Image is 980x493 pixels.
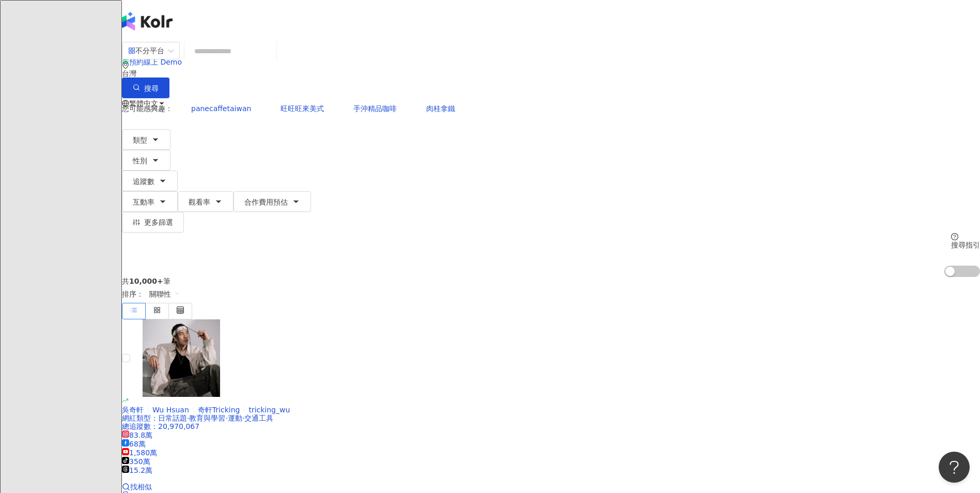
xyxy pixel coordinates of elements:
[415,98,466,119] button: 肉桂拿鐵
[128,42,164,59] div: 不分平台
[144,218,173,226] span: 更多篩選
[122,104,173,113] span: 您可能感興趣：
[180,98,262,119] button: panecaffetaiwan
[244,414,273,422] span: 交通工具
[426,104,455,113] span: 肉桂拿鐵
[228,414,242,422] span: 運動
[122,406,144,414] span: 吳奇軒
[198,406,240,414] span: 奇軒Tricking
[234,191,311,212] button: 合作費用預估
[122,150,170,171] button: 性別
[353,104,397,113] span: 手沖精品咖啡
[122,171,178,191] button: 追蹤數
[191,104,251,113] span: panecaffetaiwan
[149,286,180,302] span: 關聯性
[122,414,980,422] div: 網紅類型 ：
[152,406,189,414] span: Wu Hsuan
[122,129,170,150] button: 類型
[178,191,234,212] button: 觀看率
[122,12,173,30] img: logo
[244,198,288,206] span: 合作費用預估
[128,47,135,54] span: appstore
[343,98,408,119] button: 手沖精品咖啡
[122,191,178,212] button: 互動率
[187,414,189,422] span: ·
[951,241,980,249] div: 搜尋指引
[133,157,147,165] span: 性別
[122,61,129,69] span: environment
[122,449,157,457] span: 1,580萬
[951,233,958,240] span: question-circle
[122,78,169,98] button: 搜尋
[122,466,152,474] span: 15.2萬
[242,414,244,422] span: ·
[144,84,159,93] span: 搜尋
[939,452,970,483] iframe: Help Scout Beacon - Open
[248,406,290,414] span: tricking_wu
[189,198,210,206] span: 觀看率
[189,414,225,422] span: 教育與學習
[133,136,147,144] span: 類型
[158,414,187,422] span: 日常話題
[122,277,980,285] div: 共 筆
[225,414,227,422] span: ·
[122,212,184,233] button: 更多篩選
[133,198,154,206] span: 互動率
[130,483,152,491] span: 找相似
[122,431,152,439] span: 83.8萬
[281,104,324,113] span: 旺旺旺來美式
[270,98,335,119] button: 旺旺旺來美式
[122,422,980,430] div: 總追蹤數 ： 20,970,067
[122,483,152,491] a: 找相似
[122,440,146,448] span: 68萬
[122,285,980,303] div: 排序：
[143,319,220,397] img: KOL Avatar
[129,277,163,285] span: 10,000+
[122,457,150,466] span: 350萬
[122,69,980,78] div: 台灣
[133,177,154,186] span: 追蹤數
